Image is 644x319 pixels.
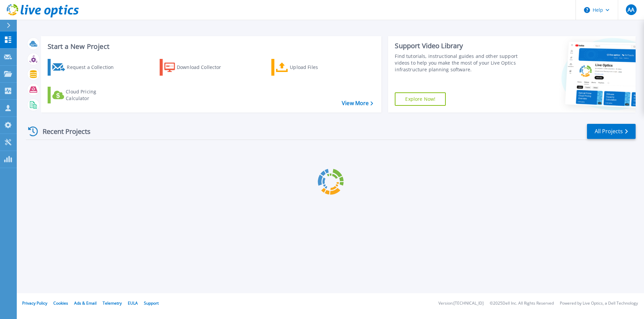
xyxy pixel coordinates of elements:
a: All Projects [587,124,636,139]
a: View More [342,100,373,106]
a: Request a Collection [48,59,122,76]
div: Recent Projects [26,123,100,140]
a: EULA [128,300,138,306]
div: Cloud Pricing Calculator [66,88,119,102]
a: Explore Now! [395,92,446,106]
a: Cloud Pricing Calculator [48,87,122,103]
a: Privacy Policy [22,300,47,306]
div: Find tutorials, instructional guides and other support videos to help you make the most of your L... [395,53,521,73]
div: Download Collector [177,61,230,74]
span: AA [628,7,634,12]
a: Telemetry [103,300,122,306]
li: Version: [TECHNICAL_ID] [438,301,484,306]
div: Upload Files [290,61,343,74]
h3: Start a New Project [48,43,373,50]
div: Request a Collection [67,61,120,74]
a: Cookies [53,300,68,306]
a: Download Collector [160,59,234,76]
a: Upload Files [271,59,346,76]
a: Ads & Email [74,300,97,306]
div: Support Video Library [395,42,521,50]
li: Powered by Live Optics, a Dell Technology [560,301,638,306]
a: Support [144,300,159,306]
li: © 2025 Dell Inc. All Rights Reserved [490,301,554,306]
